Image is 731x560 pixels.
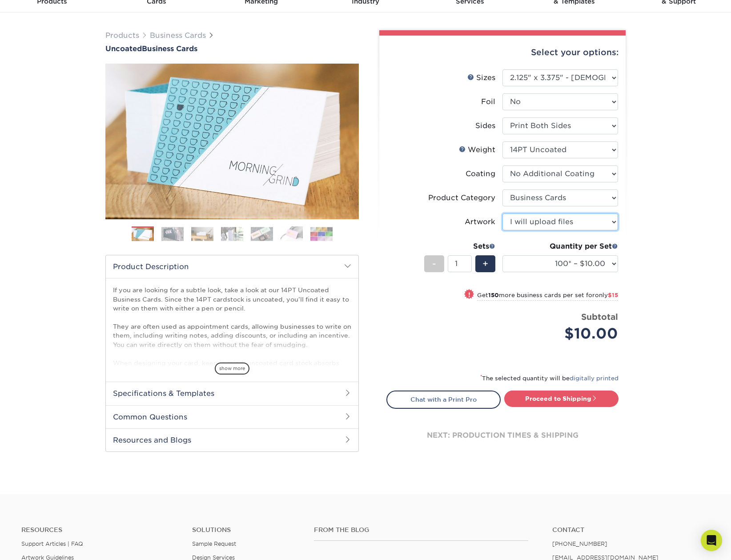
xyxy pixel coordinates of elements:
[701,530,722,551] div: Open Intercom Messenger
[428,193,495,203] div: Product Category
[459,145,495,155] div: Weight
[608,292,618,298] span: $15
[113,286,351,440] p: If you are looking for a subtle look, take a look at our 14PT Uncoated Business Cards. Since the ...
[424,241,495,252] div: Sets
[386,409,619,462] div: next: production times & shipping
[314,526,529,534] h4: From the Blog
[106,405,358,428] h2: Common Questions
[106,255,358,278] h2: Product Description
[477,292,618,301] small: Get more business cards per set for
[106,428,358,451] h2: Resources and Blogs
[150,31,206,40] a: Business Cards
[221,227,243,241] img: Business Cards 04
[468,290,470,299] span: !
[482,257,488,270] span: +
[467,73,495,83] div: Sizes
[552,540,607,547] a: [PHONE_NUMBER]
[105,44,359,53] h1: Business Cards
[509,323,618,344] div: $10.00
[215,363,249,375] span: show more
[105,31,139,40] a: Products
[310,227,333,241] img: Business Cards 07
[281,226,303,242] img: Business Cards 06
[465,217,495,227] div: Artwork
[386,36,619,69] div: Select your options:
[488,292,499,298] strong: 150
[161,227,184,241] img: Business Cards 02
[21,526,179,534] h4: Resources
[192,540,236,547] a: Sample Request
[552,526,710,534] a: Contact
[475,121,495,131] div: Sides
[504,391,619,407] a: Proceed to Shipping
[581,312,618,322] strong: Subtotal
[386,391,501,408] a: Chat with a Print Pro
[466,169,495,179] div: Coating
[192,526,301,534] h4: Solutions
[570,375,619,382] a: digitally printed
[251,227,273,241] img: Business Cards 05
[106,382,358,405] h2: Specifications & Templates
[105,44,142,53] span: Uncoated
[481,97,495,107] div: Foil
[480,375,619,382] small: The selected quantity will be
[432,257,436,270] span: -
[595,292,618,298] span: only
[105,44,359,53] a: UncoatedBusiness Cards
[105,15,359,268] img: Uncoated 01
[191,227,213,241] img: Business Cards 03
[132,223,154,246] img: Business Cards 01
[502,241,618,252] div: Quantity per Set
